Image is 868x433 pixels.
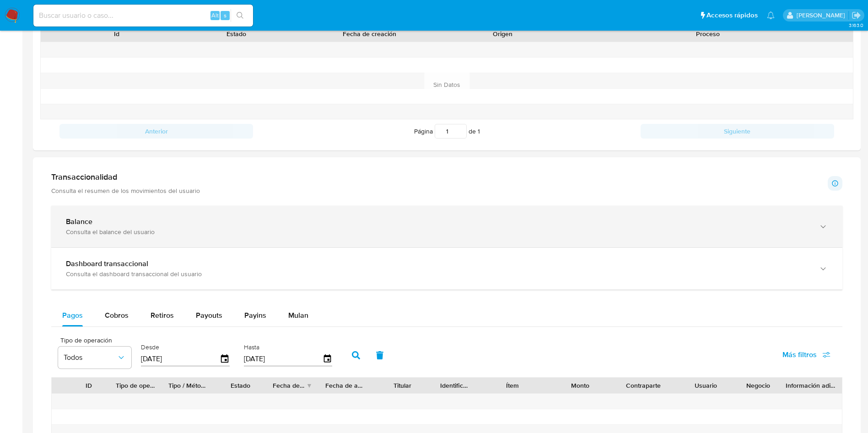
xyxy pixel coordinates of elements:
input: Buscar usuario o caso... [33,10,253,21]
span: s [224,11,226,20]
div: Proceso [569,29,846,38]
span: 1 [478,127,480,136]
a: Salir [852,11,861,20]
p: ivonne.perezonofre@mercadolibre.com.mx [797,11,848,20]
span: Accesos rápidos [706,11,758,20]
button: Anterior [59,124,253,139]
div: Origen [449,29,556,38]
button: Siguiente [641,124,834,139]
a: Notificaciones [767,11,775,19]
div: Estado [183,29,290,38]
span: Alt [211,11,219,20]
div: Id [63,29,170,38]
span: 3.163.0 [849,21,863,29]
span: Página de [414,124,480,139]
div: Fecha de creación [303,29,437,38]
button: search-icon [231,9,249,22]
